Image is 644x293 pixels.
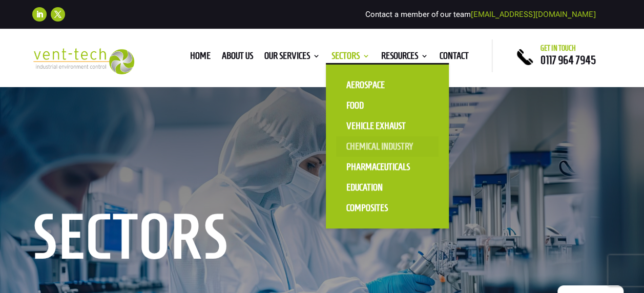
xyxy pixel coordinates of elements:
a: Follow on LinkedIn [32,7,47,22]
a: Pharmaceuticals [336,157,439,177]
span: Get in touch [541,44,576,52]
a: Follow on X [51,7,65,22]
a: Resources [381,52,428,64]
a: Chemical Industry [336,136,439,157]
a: Composites [336,198,439,218]
a: Education [336,177,439,198]
a: Food [336,95,439,116]
a: Contact [440,52,469,64]
a: Vehicle Exhaust [336,116,439,136]
img: 2023-09-27T08_35_16.549ZVENT-TECH---Clear-background [32,48,134,74]
a: [EMAIL_ADDRESS][DOMAIN_NAME] [471,10,596,19]
h1: Sectors [32,212,345,266]
a: About us [222,52,253,64]
a: Aerospace [336,75,439,95]
span: Contact a member of our team [365,10,596,19]
a: Our Services [264,52,320,64]
a: Home [190,52,211,64]
a: Sectors [331,52,370,64]
a: 0117 964 7945 [541,54,596,66]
